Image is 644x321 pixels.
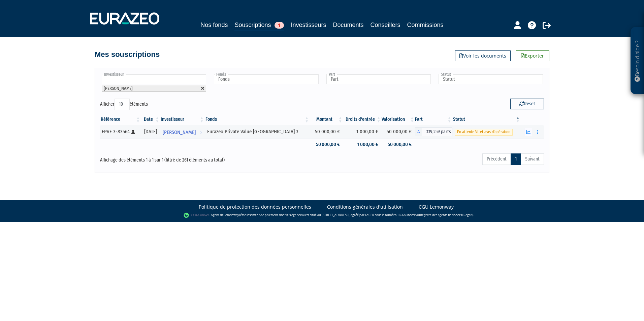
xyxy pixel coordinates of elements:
[310,114,343,125] th: Montant: activer pour trier la colonne par ordre croissant
[234,20,284,31] a: Souscriptions1
[90,12,159,25] img: 1732889491-logotype_eurazeo_blanc_rvb.png
[415,114,452,125] th: Part: activer pour trier la colonne par ordre croissant
[407,20,444,30] a: Commissions
[516,50,549,61] a: Exporter
[102,128,138,135] div: EPVE 3-83564
[131,130,135,134] i: [Français] Personne physique
[115,99,130,110] select: Afficheréléments
[160,125,204,139] a: [PERSON_NAME]
[141,114,160,125] th: Date: activer pour trier la colonne par ordre croissant
[343,125,382,139] td: 1 000,00 €
[343,139,382,150] td: 1 000,00 €
[455,129,513,135] span: En attente VL et avis d'opération
[7,212,637,219] div: - Agent de (établissement de paiement dont le siège social est situé au [STREET_ADDRESS], agréé p...
[205,114,310,125] th: Fonds: activer pour trier la colonne par ordre croissant
[200,20,228,30] a: Nos fonds
[415,128,452,136] div: A - Eurazeo Private Value Europe 3
[419,204,454,210] a: CGU Lemonway
[275,22,284,29] span: 1
[327,204,403,210] a: Conditions générales d'utilisation
[382,114,415,125] th: Valorisation: activer pour trier la colonne par ordre croissant
[343,114,382,125] th: Droits d'entrée: activer pour trier la colonne par ordre croissant
[420,213,473,217] a: Registre des agents financiers (Regafi)
[510,99,544,109] button: Reset
[455,50,511,61] a: Voir les documents
[371,20,400,30] a: Conseillers
[422,128,452,136] span: 339,259 parts
[634,31,641,91] p: Besoin d'aide ?
[511,153,521,165] a: 1
[100,114,141,125] th: Référence : activer pour trier la colonne par ordre croissant
[104,86,133,91] span: [PERSON_NAME]
[224,213,239,217] a: Lemonway
[100,99,148,110] label: Afficher éléments
[415,128,422,136] span: A
[100,153,279,164] div: Affichage des éléments 1 à 1 sur 1 (filtré de 261 éléments au total)
[95,50,160,59] h4: Mes souscriptions
[200,126,202,139] i: Voir l'investisseur
[291,20,326,30] a: Investisseurs
[310,139,343,150] td: 50 000,00 €
[199,204,311,210] a: Politique de protection des données personnelles
[160,114,204,125] th: Investisseur: activer pour trier la colonne par ordre croissant
[382,125,415,139] td: 50 000,00 €
[163,126,196,139] span: [PERSON_NAME]
[143,128,158,135] div: [DATE]
[452,114,521,125] th: Statut : activer pour trier la colonne par ordre d&eacute;croissant
[184,212,210,219] img: logo-lemonway.png
[207,128,308,135] div: Eurazeo Private Value [GEOGRAPHIC_DATA] 3
[333,20,364,30] a: Documents
[382,139,415,150] td: 50 000,00 €
[310,125,343,139] td: 50 000,00 €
